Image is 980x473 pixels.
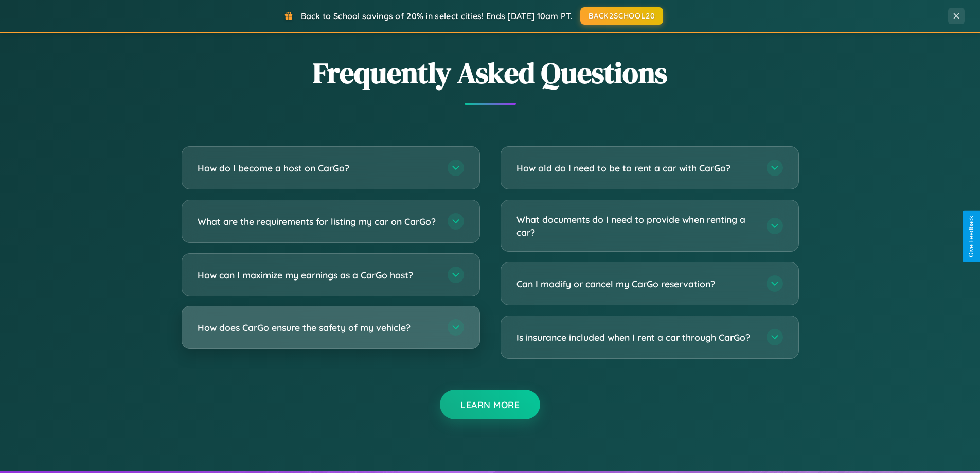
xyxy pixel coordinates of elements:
[968,216,975,257] div: Give Feedback
[198,215,437,228] h3: What are the requirements for listing my car on CarGo?
[580,7,663,25] button: BACK2SCHOOL20
[182,53,799,93] h2: Frequently Asked Questions
[516,213,756,238] h3: What documents do I need to provide when renting a car?
[198,269,437,282] h3: How can I maximize my earnings as a CarGo host?
[198,321,437,334] h3: How does CarGo ensure the safety of my vehicle?
[301,11,573,21] span: Back to School savings of 20% in select cities! Ends [DATE] 10am PT.
[516,162,756,174] h3: How old do I need to be to rent a car with CarGo?
[516,277,756,290] h3: Can I modify or cancel my CarGo reservation?
[440,390,540,419] button: Learn More
[516,331,756,344] h3: Is insurance included when I rent a car through CarGo?
[198,162,437,174] h3: How do I become a host on CarGo?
